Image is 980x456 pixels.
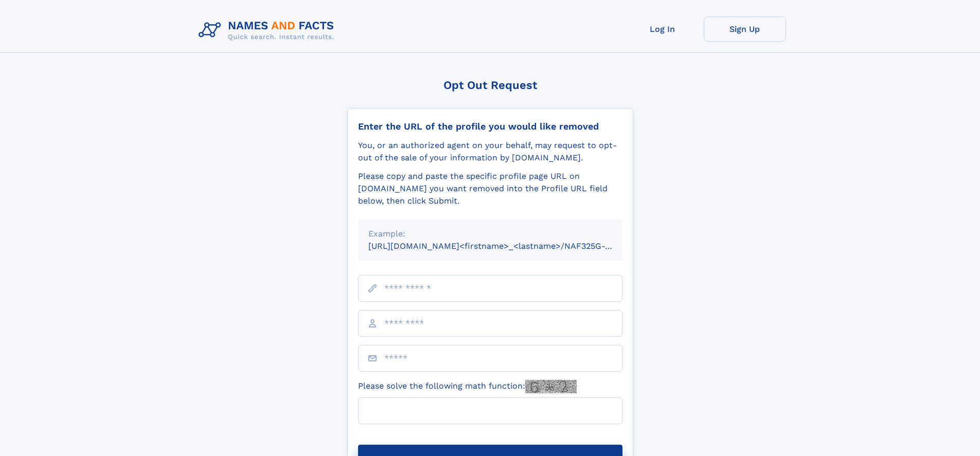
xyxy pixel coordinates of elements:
[358,170,622,207] div: Please copy and paste the specific profile page URL on [DOMAIN_NAME] you want removed into the Pr...
[358,139,622,164] div: You, or an authorized agent on your behalf, may request to opt-out of the sale of your informatio...
[704,16,786,42] a: Sign Up
[368,241,642,251] small: [URL][DOMAIN_NAME]<firstname>_<lastname>/NAF325G-xxxxxxxx
[194,16,343,44] img: Logo Names and Facts
[347,79,633,92] div: Opt Out Request
[621,16,704,42] a: Log In
[368,228,612,240] div: Example:
[358,121,622,132] div: Enter the URL of the profile you would like removed
[358,380,577,393] label: Please solve the following math function:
